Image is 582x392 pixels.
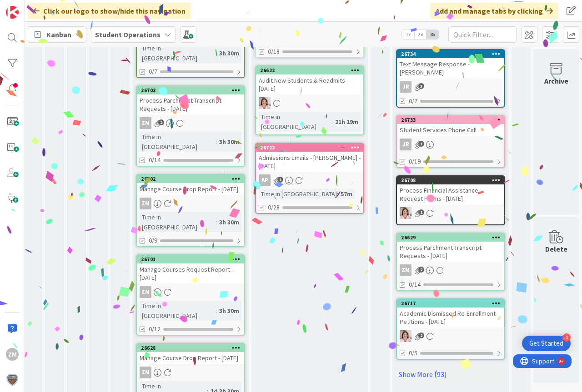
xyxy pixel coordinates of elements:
[216,48,217,58] span: :
[418,332,424,338] span: 2
[396,115,505,168] a: 26733Student Services Phone CallJR0/19
[418,141,424,147] span: 1
[418,83,424,89] span: 3
[140,286,151,298] div: ZM
[529,339,563,348] div: Get Started
[260,67,363,74] div: 26622
[158,119,164,125] span: 2
[397,264,504,276] div: ZM
[400,207,411,219] img: EW
[141,176,244,182] div: 26702
[28,3,191,19] div: Click our logo to show/hide this navigation
[259,112,331,132] div: Time in [GEOGRAPHIC_DATA]
[6,373,19,386] img: avatar
[256,74,363,94] div: Audit New Students & Readmits - [DATE]
[397,207,504,219] div: EW
[397,176,504,204] div: 26708Process Financial Assistance Request Forms - [DATE]
[409,157,421,166] span: 0/19
[137,175,244,195] div: 26702Manage Course Drop Report - [DATE]
[268,203,280,212] span: 0/28
[95,30,161,39] b: Student Operations
[401,300,504,307] div: 26717
[137,198,244,209] div: ZM
[256,152,363,172] div: Admissions Emails - [PERSON_NAME] - [DATE]
[216,217,217,227] span: :
[217,217,241,227] div: 3h 30m
[6,348,19,361] div: ZM
[409,348,417,358] span: 0/5
[137,255,244,283] div: 26701Manage Courses Request Report - [DATE]
[137,86,244,114] div: 26703Process Parchment Transcript Requests - [DATE]
[400,264,411,276] div: ZM
[397,233,504,242] div: 26629
[397,299,504,327] div: 26717Academic Dismissed Re-Enrollment Petitions - [DATE]
[397,81,504,93] div: JR
[259,189,337,199] div: Time in [GEOGRAPHIC_DATA]
[140,212,216,232] div: Time in [GEOGRAPHIC_DATA]
[409,96,417,106] span: 0/7
[141,345,244,351] div: 26628
[418,267,424,273] span: 2
[255,65,364,135] a: 26622Audit New Students & Readmits - [DATE]EWTime in [GEOGRAPHIC_DATA]:21h 19m
[46,29,71,40] span: Kanban
[259,174,271,186] div: AP
[396,175,505,225] a: 26708Process Financial Assistance Request Forms - [DATE]EW
[256,66,363,94] div: 26622Audit New Students & Readmits - [DATE]
[216,137,217,147] span: :
[136,254,245,336] a: 26701Manage Courses Request Report - [DATE]ZMTime in [GEOGRAPHIC_DATA]:3h 30m0/12
[401,234,504,241] div: 26629
[140,367,151,378] div: ZM
[397,50,504,78] div: 26734Text Message Response - [PERSON_NAME]
[409,280,421,289] span: 0/14
[149,155,161,165] span: 0/14
[397,308,504,327] div: Academic Dismissed Re-Enrollment Petitions - [DATE]
[137,175,244,183] div: 26702
[137,344,244,352] div: 26628
[397,50,504,58] div: 26734
[397,139,504,150] div: JR
[137,367,244,378] div: ZM
[137,94,244,114] div: Process Parchment Transcript Requests - [DATE]
[414,30,426,39] span: 2x
[338,189,355,199] div: 57m
[46,4,50,11] div: 9+
[19,1,41,12] span: Support
[137,344,244,364] div: 26628Manage Course Drop Report - [DATE]
[140,117,151,129] div: ZM
[397,176,504,184] div: 26708
[397,116,504,136] div: 26733Student Services Phone Call
[140,132,216,152] div: Time in [GEOGRAPHIC_DATA]
[430,3,558,19] div: Add and manage tabs by clicking
[149,67,157,76] span: 0/7
[217,48,241,58] div: 3h 30m
[401,117,504,123] div: 26733
[256,66,363,74] div: 26622
[397,299,504,308] div: 26717
[397,58,504,78] div: Text Message Response - [PERSON_NAME]
[255,143,364,214] a: 26723Admissions Emails - [PERSON_NAME] - [DATE]APTime in [GEOGRAPHIC_DATA]:57m0/28
[137,352,244,364] div: Manage Course Drop Report - [DATE]
[259,97,271,109] img: EW
[260,144,363,151] div: 26723
[149,236,157,245] span: 0/9
[562,333,571,342] div: 4
[400,139,411,150] div: JR
[448,26,517,43] input: Quick Filter...
[397,233,504,262] div: 26629Process Parchment Transcript Requests - [DATE]
[402,30,414,39] span: 1x
[401,177,504,184] div: 26708
[256,97,363,109] div: EW
[331,117,333,127] span: :
[333,117,361,127] div: 21h 19m
[136,85,245,167] a: 26703Process Parchment Transcript Requests - [DATE]ZMTime in [GEOGRAPHIC_DATA]:3h 30m0/14
[277,177,283,183] span: 1
[396,233,505,291] a: 26629Process Parchment Transcript Requests - [DATE]ZM0/14
[337,189,338,199] span: :
[137,117,244,129] div: ZM
[544,75,568,86] div: Archive
[401,51,504,57] div: 26734
[149,324,161,334] span: 0/12
[397,184,504,204] div: Process Financial Assistance Request Forms - [DATE]
[6,6,19,19] img: Visit kanbanzone.com
[137,255,244,263] div: 26701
